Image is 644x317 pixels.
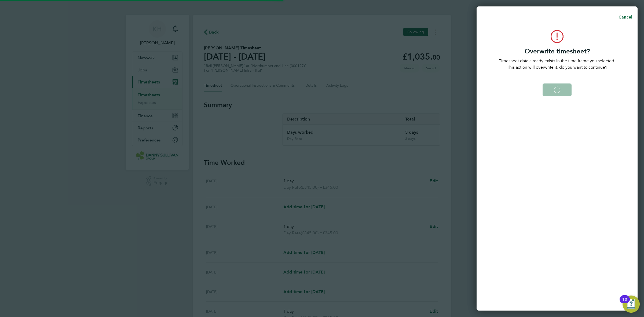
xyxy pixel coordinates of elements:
button: Open Resource Center, 10 new notifications [623,296,640,313]
span: Cancel [617,14,632,20]
p: This action will overwrite it, do you want to continue? [492,64,623,71]
button: Cancel [610,12,638,23]
h3: Overwrite timesheet? [492,47,623,56]
div: 10 [622,299,627,306]
p: Timesheet data already exists in the time frame you selected. [492,58,623,64]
